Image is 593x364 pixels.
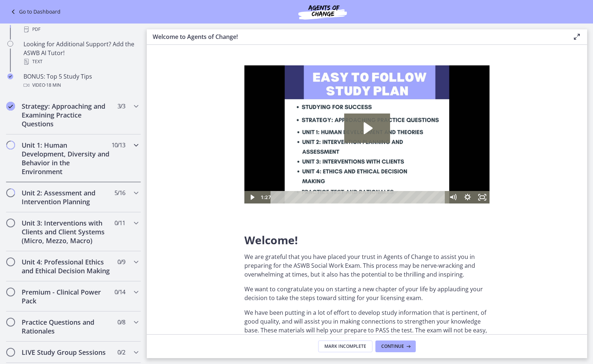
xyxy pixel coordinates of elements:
[153,32,561,41] h3: Welcome to Agents of Change!
[279,3,367,21] img: Agents of Change
[324,343,366,349] span: Mark Incomplete
[23,40,138,66] div: Looking for Additional Support? Add the ASWB AI Tutor!
[216,126,230,138] button: Show settings menu
[22,348,111,357] h2: LIVE Study Group Sessions
[22,219,111,245] h2: Unit 3: Interventions with Clients and Client Systems (Micro, Mezzo, Macro)
[114,219,125,227] span: 0 / 11
[244,308,490,352] p: We have been putting in a lot of effort to develop study information that is pertinent, of good q...
[9,7,61,16] a: Go to Dashboard
[23,81,138,90] div: Video
[114,288,125,296] span: 0 / 14
[22,288,111,305] h2: Premium - Clinical Power Pack
[381,343,404,349] span: Continue
[6,102,15,111] i: Completed
[23,16,138,34] div: ASWB Examination Guidebook
[112,141,125,149] span: 10 / 13
[244,233,298,248] span: Welcome!
[22,318,111,335] h2: Practice Questions and Rationales
[7,73,13,79] i: Completed
[117,318,125,327] span: 0 / 8
[117,102,125,111] span: 3 / 3
[318,340,372,352] button: Mark Incomplete
[375,340,416,352] button: Continue
[100,48,146,78] button: Play Video: c1o6hcmjueu5qasqsu00.mp4
[22,141,111,176] h2: Unit 1: Human Development, Diversity and Behavior in the Environment
[23,72,138,90] div: BONUS: Top 5 Study Tips
[23,25,138,34] div: PDF
[22,102,111,128] h2: Strategy: Approaching and Examining Practice Questions
[117,348,125,357] span: 0 / 2
[117,257,125,266] span: 0 / 9
[22,257,111,275] h2: Unit 4: Professional Ethics and Ethical Decision Making
[244,285,490,302] p: We want to congratulate you on starting a new chapter of your life by applauding your decision to...
[45,81,61,90] span: · 18 min
[114,188,125,197] span: 5 / 16
[230,126,245,138] button: Fullscreen
[23,57,138,66] div: Text
[22,188,111,206] h2: Unit 2: Assessment and Intervention Planning
[32,126,197,138] div: Playbar
[201,126,216,138] button: Mute
[244,252,490,279] p: We are grateful that you have placed your trust in Agents of Change to assist you in preparing fo...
